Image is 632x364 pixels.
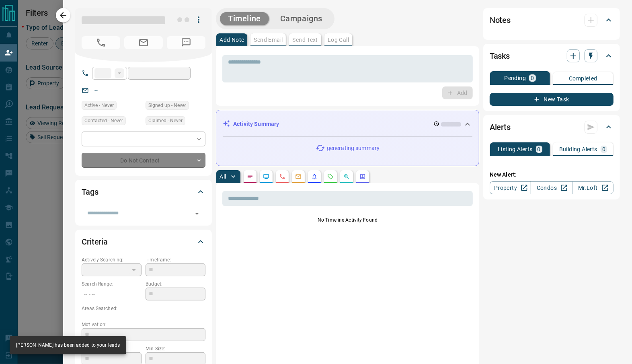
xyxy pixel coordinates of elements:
[602,146,605,152] p: 0
[359,173,366,180] svg: Agent Actions
[490,171,614,179] p: New Alert:
[220,37,244,43] p: Add Note
[263,173,269,180] svg: Lead Browsing Activity
[84,101,114,109] span: Active - Never
[490,46,614,66] div: Tasks
[490,49,510,62] h2: Tasks
[82,153,205,168] div: Do Not Contact
[327,173,334,180] svg: Requests
[220,174,226,179] p: All
[148,101,186,109] span: Signed up - Never
[498,146,533,152] p: Listing Alerts
[82,36,120,49] span: No Number
[16,339,120,352] div: [PERSON_NAME] has been added to your leads
[82,305,205,312] p: Areas Searched:
[504,75,526,81] p: Pending
[559,146,597,152] p: Building Alerts
[572,181,614,194] a: Mr.Loft
[490,14,511,27] h2: Notes
[146,345,205,352] p: Min Size:
[295,173,302,180] svg: Emails
[531,181,572,194] a: Condos
[82,321,205,328] p: Motivation:
[82,280,142,288] p: Search Range:
[146,280,205,288] p: Budget:
[191,208,203,219] button: Open
[490,121,511,134] h2: Alerts
[490,181,531,194] a: Property
[82,182,205,202] div: Tags
[490,93,614,106] button: New Task
[222,216,473,224] p: No Timeline Activity Found
[148,117,183,125] span: Claimed - Never
[233,120,279,128] p: Activity Summary
[84,117,123,125] span: Contacted - Never
[272,12,330,25] button: Campaigns
[569,76,597,81] p: Completed
[327,144,380,152] p: generating summary
[167,36,205,49] span: No Number
[82,235,108,248] h2: Criteria
[531,75,534,81] p: 0
[82,256,142,263] p: Actively Searching:
[279,173,285,180] svg: Calls
[343,173,350,180] svg: Opportunities
[223,117,472,132] div: Activity Summary
[490,117,614,137] div: Alerts
[311,173,318,180] svg: Listing Alerts
[490,10,614,30] div: Notes
[82,232,205,251] div: Criteria
[538,146,541,152] p: 0
[94,87,98,93] a: --
[220,12,269,25] button: Timeline
[247,173,253,180] svg: Notes
[82,288,142,301] p: -- - --
[124,36,163,49] span: No Email
[146,256,205,263] p: Timeframe:
[82,185,98,198] h2: Tags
